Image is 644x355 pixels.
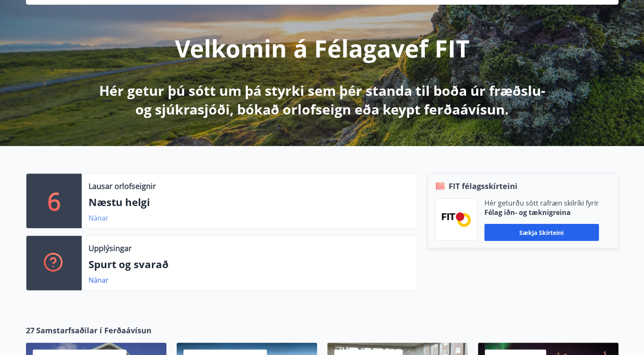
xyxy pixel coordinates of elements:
span: FIT félagsskírteini [449,180,518,192]
p: 6 [47,185,61,217]
a: Nánar [89,275,109,285]
span: 27 [26,325,34,336]
span: Samstarfsaðilar í Ferðaávísun [36,325,152,336]
button: Sækja skírteini [484,224,599,241]
p: Næstu helgi [89,195,410,209]
img: FPQVkF9lTnNbbaRSFyT17YYeljoOGk5m51IhT0bO.png [442,212,471,226]
p: Lausar orlofseignir [89,180,156,192]
p: Spurt og svarað [89,257,410,272]
p: Velkomin á Félagavef FIT [175,32,469,64]
p: Upplýsingar [89,243,132,254]
p: Félag iðn- og tæknigreina [484,208,599,217]
p: Hér getur þú sótt um þá styrki sem þér standa til boða úr fræðslu- og sjúkrasjóði, bókað orlofsei... [97,81,547,119]
a: Nánar [89,213,109,223]
p: Hér geturðu sótt rafræn skilríki fyrir [484,198,599,208]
